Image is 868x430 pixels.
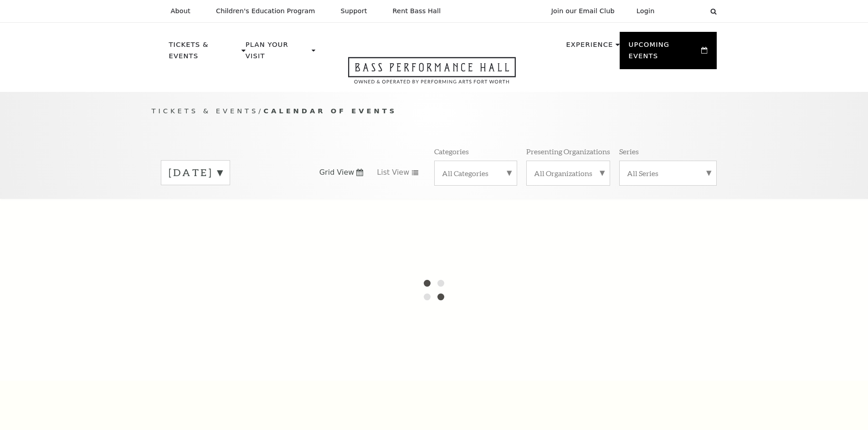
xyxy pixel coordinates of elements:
[393,7,441,15] p: Rent Bass Hall
[216,7,315,15] p: Children's Education Program
[377,167,409,177] span: List View
[169,166,222,180] label: [DATE]
[566,39,613,56] p: Experience
[442,168,509,178] label: All Categories
[152,107,259,115] span: Tickets & Events
[627,168,709,178] label: All Series
[434,147,469,156] p: Categories
[152,106,717,117] p: /
[319,167,354,177] span: Grid View
[526,147,610,156] p: Presenting Organizations
[669,7,702,15] select: Select:
[171,7,190,15] p: About
[629,39,699,67] p: Upcoming Events
[534,168,602,178] label: All Organizations
[619,147,639,156] p: Series
[341,7,367,15] p: Support
[169,39,240,67] p: Tickets & Events
[263,107,397,115] span: Calendar of Events
[246,39,309,67] p: Plan Your Visit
